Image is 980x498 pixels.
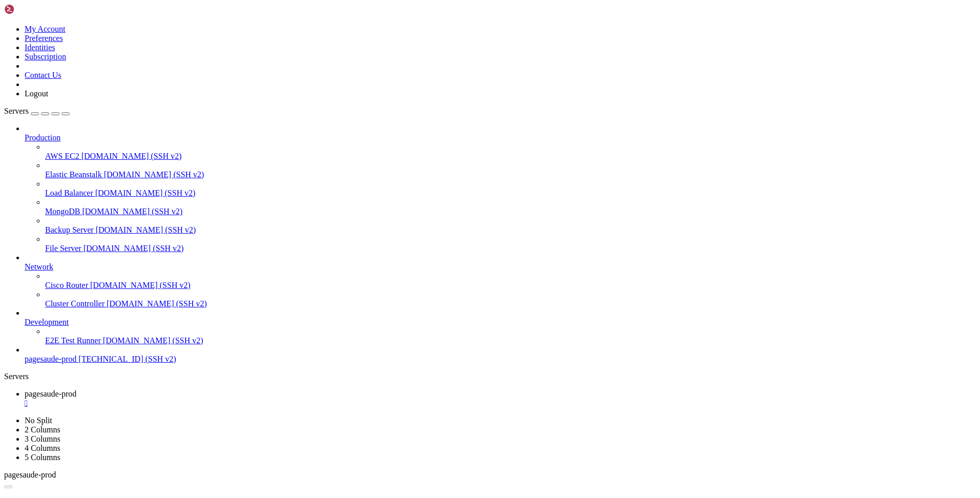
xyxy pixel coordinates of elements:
li: MongoDB [DOMAIN_NAME] (SSH v2) [45,198,976,216]
li: Production [25,124,976,253]
span: [DOMAIN_NAME] (SSH v2) [82,207,182,216]
a: Cisco Router [DOMAIN_NAME] (SSH v2) [45,281,976,290]
span: File Server [45,244,81,253]
a: Elastic Beanstalk [DOMAIN_NAME] (SSH v2) [45,170,976,179]
a: Production [25,133,976,142]
a: AWS EC2 [DOMAIN_NAME] (SSH v2) [45,152,976,161]
span: [TECHNICAL_ID] (SSH v2) [78,355,176,363]
a: My Account [25,25,66,33]
a: Load Balancer [DOMAIN_NAME] (SSH v2) [45,189,976,198]
span: Elastic Beanstalk [45,170,102,179]
li: pagesaude-prod [TECHNICAL_ID] (SSH v2) [25,345,976,364]
span: Development [25,318,69,326]
a: File Server [DOMAIN_NAME] (SSH v2) [45,244,976,253]
span: Servers [4,107,29,115]
a: Servers [4,107,70,115]
span: [DOMAIN_NAME] (SSH v2) [103,336,203,345]
li: Backup Server [DOMAIN_NAME] (SSH v2) [45,216,976,235]
span: [DOMAIN_NAME] (SSH v2) [95,189,196,197]
a: E2E Test Runner [DOMAIN_NAME] (SSH v2) [45,336,976,345]
span: Backup Server [45,225,94,234]
li: File Server [DOMAIN_NAME] (SSH v2) [45,235,976,253]
a: 5 Columns [25,453,60,462]
a: MongoDB [DOMAIN_NAME] (SSH v2) [45,207,976,216]
li: AWS EC2 [DOMAIN_NAME] (SSH v2) [45,142,976,161]
a: Subscription [25,52,66,61]
li: Network [25,253,976,308]
span: [DOMAIN_NAME] (SSH v2) [107,299,207,308]
li: E2E Test Runner [DOMAIN_NAME] (SSH v2) [45,327,976,345]
span: [DOMAIN_NAME] (SSH v2) [96,225,196,234]
a: 2 Columns [25,425,60,434]
li: Development [25,308,976,345]
span: E2E Test Runner [45,336,101,345]
span: AWS EC2 [45,152,79,160]
x-row: Connecting [TECHNICAL_ID]... [4,4,847,13]
a: Development [25,318,976,327]
a: Cluster Controller [DOMAIN_NAME] (SSH v2) [45,299,976,308]
span: MongoDB [45,207,80,216]
span: Cisco Router [45,281,88,289]
span: [DOMAIN_NAME] (SSH v2) [104,170,205,179]
a: pagesaude-prod [TECHNICAL_ID] (SSH v2) [25,355,976,364]
span: [DOMAIN_NAME] (SSH v2) [90,281,191,289]
div: Servers [4,372,976,381]
a: No Split [25,416,52,425]
a: Contact Us [25,71,62,79]
li: Cisco Router [DOMAIN_NAME] (SSH v2) [45,272,976,290]
a: Backup Server [DOMAIN_NAME] (SSH v2) [45,225,976,235]
span: Network [25,262,53,271]
li: Elastic Beanstalk [DOMAIN_NAME] (SSH v2) [45,161,976,179]
span: pagesaude-prod [25,389,76,398]
a: 3 Columns [25,434,60,443]
span: Production [25,133,60,142]
span: Cluster Controller [45,299,105,308]
span: [DOMAIN_NAME] (SSH v2) [84,244,184,253]
a: 4 Columns [25,444,60,452]
li: Cluster Controller [DOMAIN_NAME] (SSH v2) [45,290,976,308]
li: Load Balancer [DOMAIN_NAME] (SSH v2) [45,179,976,198]
a: Network [25,262,976,272]
span: Load Balancer [45,189,93,197]
a: Identities [25,43,55,52]
a: Logout [25,89,48,98]
span: pagesaude-prod [25,355,76,363]
span: pagesaude-prod [4,470,56,479]
span: [DOMAIN_NAME] (SSH v2) [81,152,182,160]
a: pagesaude-prod [25,389,976,408]
a: Preferences [25,34,63,43]
div: (0, 1) [4,13,8,22]
a:  [25,399,976,408]
img: Shellngn [4,4,63,14]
